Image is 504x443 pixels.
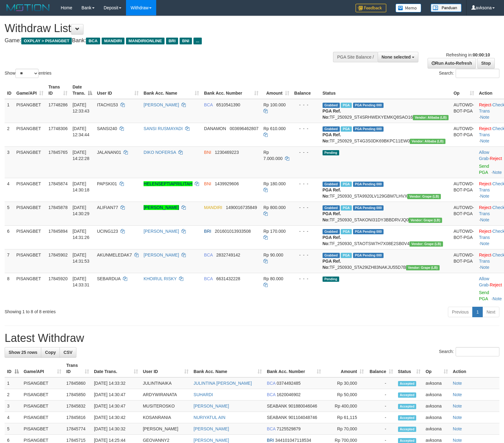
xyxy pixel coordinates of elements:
[91,400,140,412] td: [DATE] 14:30:47
[5,400,21,412] td: 3
[366,412,396,423] td: -
[204,102,213,107] span: BCA
[5,38,330,44] h4: Game: Bank:
[21,38,72,44] span: OXPLAY > PISANGBET
[48,102,67,107] span: 17748286
[275,438,311,443] span: Copy 344101047118534 to clipboard
[480,138,490,143] a: Note
[451,123,477,146] td: AUTOWD-BOT-PGA
[448,307,473,317] a: Previous
[59,347,76,358] a: CSV
[45,350,56,355] span: Copy
[353,126,384,132] span: PGA Pending
[72,102,89,113] span: [DATE] 12:33:43
[323,259,341,270] b: PGA Ref. No:
[366,360,396,377] th: Balance: activate to sort column ascending
[267,415,287,420] span: SEABANK
[91,423,140,435] td: [DATE] 14:30:32
[288,415,317,420] span: Copy 901104048746 to clipboard
[140,377,191,389] td: JULINTINAIKA
[323,103,340,108] span: Grabbed
[366,400,396,412] td: -
[140,423,191,435] td: [PERSON_NAME]
[398,404,417,409] span: Accepted
[480,241,490,246] a: Note
[204,126,226,131] span: DANAMON
[102,38,124,44] span: MANDIRI
[482,307,499,317] a: Next
[323,132,341,143] b: PGA Ref. No:
[267,392,275,397] span: BCA
[453,415,462,420] a: Note
[409,241,443,247] span: Vendor URL: https://dashboard.q2checkout.com/secure
[472,307,483,317] a: 1
[294,125,318,132] div: - - -
[5,412,21,423] td: 4
[288,404,317,408] span: Copy 901880046046 to clipboard
[5,3,51,12] img: MOTION_logo.png
[86,38,100,44] span: BCA
[353,229,384,234] span: PGA Pending
[480,194,490,199] a: Note
[493,170,502,175] a: Note
[48,181,67,186] span: 17845874
[450,360,499,377] th: Action
[97,181,117,186] span: PAPSKI01
[431,4,461,12] img: panduan.png
[320,123,451,146] td: TF_250929_ST4G3S0DK69BKPC11EW0
[323,235,341,246] b: PGA Ref. No:
[48,126,67,131] span: 17748306
[320,81,451,99] th: Status
[140,412,191,423] td: KOSANRANIA
[493,296,502,301] a: Note
[396,4,421,12] img: Button%20Memo.svg
[453,392,462,397] a: Note
[473,52,490,57] strong: 00:00:10
[9,350,37,355] span: Show 25 rows
[72,126,89,137] span: [DATE] 12:34:44
[263,276,283,281] span: Rp 80.000
[398,392,417,398] span: Accepted
[263,229,286,234] span: Rp 170.000
[14,273,46,304] td: PISANGBET
[479,205,491,210] a: Reject
[5,273,14,304] td: 8
[263,126,286,131] span: Rp 610.000
[382,55,411,59] span: None selected
[423,360,450,377] th: Op: activate to sort column ascending
[341,205,352,211] span: Marked by avksona
[366,389,396,400] td: -
[201,81,261,99] th: Bank Acc. Number: activate to sort column ascending
[453,438,462,443] a: Note
[320,99,451,123] td: TF_250929_ST4SRHWEKYEMKQ8SAO16
[14,178,46,202] td: PISANGBET
[230,126,258,131] span: Copy 003696462807 to clipboard
[46,81,70,99] th: Trans ID: activate to sort column ascending
[193,381,252,386] a: JULINTINA [PERSON_NAME]
[21,423,64,435] td: PISANGBET
[356,4,386,12] img: Feedback.jpg
[453,426,462,431] a: Note
[48,205,67,210] span: 17845878
[70,81,94,99] th: Date Trans.: activate to sort column descending
[140,389,191,400] td: ARDYWIRANATA
[48,229,67,234] span: 17845894
[72,252,89,264] span: [DATE] 14:31:53
[439,69,499,78] label: Search:
[5,81,14,99] th: ID
[5,99,14,123] td: 1
[21,400,64,412] td: PISANGBET
[323,205,340,211] span: Grabbed
[14,146,46,178] td: PISANGBET
[63,350,72,355] span: CSV
[5,69,51,78] label: Show entries
[72,150,89,161] span: [DATE] 14:22:28
[479,164,489,175] a: Send PGA
[456,347,499,356] input: Search:
[323,377,366,389] td: Rp 30,000
[48,150,67,155] span: 17845765
[215,181,239,186] span: Copy 1439929606 to clipboard
[423,389,450,400] td: avksona
[294,181,318,187] div: - - -
[166,38,178,44] span: BRI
